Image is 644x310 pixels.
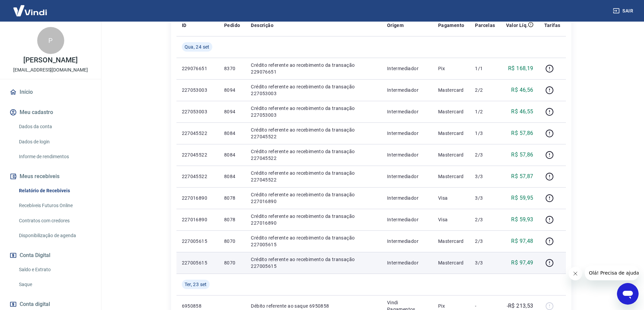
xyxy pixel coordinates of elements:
[8,169,93,184] button: Meus recebíveis
[16,184,93,198] a: Relatório de Recebíveis
[185,44,210,50] span: Qua, 24 set
[8,85,93,100] a: Início
[475,130,495,137] p: 1/3
[224,108,240,115] p: 8094
[16,229,93,243] a: Disponibilização de agenda
[224,238,240,245] p: 8070
[224,216,240,223] p: 8078
[16,135,93,149] a: Dados de login
[8,105,93,120] button: Meu cadastro
[387,108,427,115] p: Intermediador
[251,170,376,183] p: Crédito referente ao recebimento da transação 227045522
[438,216,464,223] p: Visa
[251,191,376,205] p: Crédito referente ao recebimento da transação 227016890
[251,105,376,118] p: Crédito referente ao recebimento da transação 227053003
[438,259,464,266] p: Mastercard
[182,216,213,223] p: 227016890
[475,173,495,180] p: 3/3
[438,130,464,137] p: Mastercard
[387,173,427,180] p: Intermediador
[544,22,560,29] p: Tarifas
[20,300,50,309] span: Conta digital
[506,22,528,29] p: Valor Líq.
[438,22,464,29] p: Pagamento
[224,130,240,137] p: 8084
[475,195,495,201] p: 3/3
[475,65,495,72] p: 1/1
[438,195,464,201] p: Visa
[251,256,376,270] p: Crédito referente ao recebimento da transação 227005615
[511,237,533,245] p: R$ 97,48
[438,65,464,72] p: Pix
[4,5,57,10] span: Olá! Precisa de ajuda?
[251,303,376,309] p: Débito referente ao saque 6950858
[569,267,582,280] iframe: Fechar mensagem
[251,126,376,140] p: Crédito referente ao recebimento da transação 227045522
[182,151,213,158] p: 227045522
[438,87,464,93] p: Mastercard
[182,87,213,93] p: 227053003
[16,214,93,228] a: Contratos com credores
[508,64,533,73] p: R$ 168,19
[13,66,88,74] p: [EMAIL_ADDRESS][DOMAIN_NAME]
[224,87,240,93] p: 8094
[511,86,533,94] p: R$ 46,56
[511,129,533,137] p: R$ 57,86
[475,22,495,29] p: Parcelas
[475,259,495,266] p: 3/3
[182,303,213,309] p: 6950858
[387,22,404,29] p: Origem
[438,173,464,180] p: Mastercard
[224,173,240,180] p: 8084
[511,108,533,116] p: R$ 46,55
[475,216,495,223] p: 2/3
[251,22,273,29] p: Descrição
[182,22,187,29] p: ID
[16,278,93,291] a: Saque
[37,27,64,54] div: P
[185,281,207,288] span: Ter, 23 set
[224,259,240,266] p: 8070
[387,65,427,72] p: Intermediador
[8,0,52,21] img: Vindi
[475,108,495,115] p: 1/2
[438,238,464,245] p: Mastercard
[251,213,376,226] p: Crédito referente ao recebimento da transação 227016890
[182,173,213,180] p: 227045522
[475,303,495,309] p: -
[438,108,464,115] p: Mastercard
[387,130,427,137] p: Intermediador
[182,238,213,245] p: 227005615
[251,148,376,162] p: Crédito referente ao recebimento da transação 227045522
[251,62,376,75] p: Crédito referente ao recebimento da transação 229076651
[387,216,427,223] p: Intermediador
[182,195,213,201] p: 227016890
[182,259,213,266] p: 227005615
[387,151,427,158] p: Intermediador
[617,283,639,305] iframe: Botão para abrir a janela de mensagens
[438,151,464,158] p: Mastercard
[16,199,93,213] a: Recebíveis Futuros Online
[387,259,427,266] p: Intermediador
[23,57,77,64] p: [PERSON_NAME]
[475,87,495,93] p: 2/2
[585,265,639,280] iframe: Mensagem da empresa
[511,259,533,267] p: R$ 97,49
[224,151,240,158] p: 8084
[438,303,464,309] p: Pix
[16,263,93,277] a: Saldo e Extrato
[251,83,376,97] p: Crédito referente ao recebimento da transação 227053003
[251,234,376,248] p: Crédito referente ao recebimento da transação 227005615
[224,195,240,201] p: 8078
[224,22,240,29] p: Pedido
[16,150,93,164] a: Informe de rendimentos
[511,194,533,202] p: R$ 59,95
[511,172,533,180] p: R$ 57,87
[387,87,427,93] p: Intermediador
[182,65,213,72] p: 229076651
[182,108,213,115] p: 227053003
[475,238,495,245] p: 2/3
[612,5,636,17] button: Sair
[8,248,93,263] button: Conta Digital
[511,216,533,224] p: R$ 59,93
